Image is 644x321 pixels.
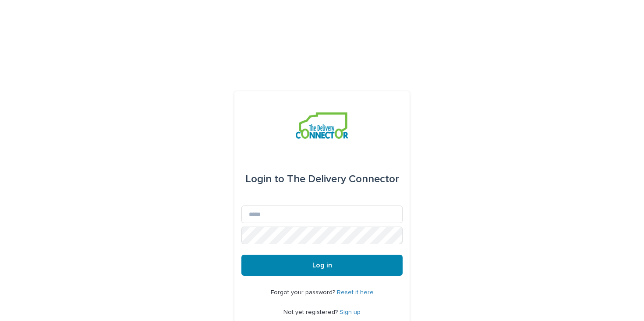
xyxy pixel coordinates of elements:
[337,289,374,296] a: Reset it here
[283,309,340,315] span: Not yet registered?
[245,174,284,184] span: Login to
[271,289,337,296] span: Forgot your password?
[312,262,332,269] span: Log in
[241,255,403,276] button: Log in
[340,309,361,315] a: Sign up
[296,112,348,139] img: aCWQmA6OSGG0Kwt8cj3c
[245,167,399,191] div: The Delivery Connector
